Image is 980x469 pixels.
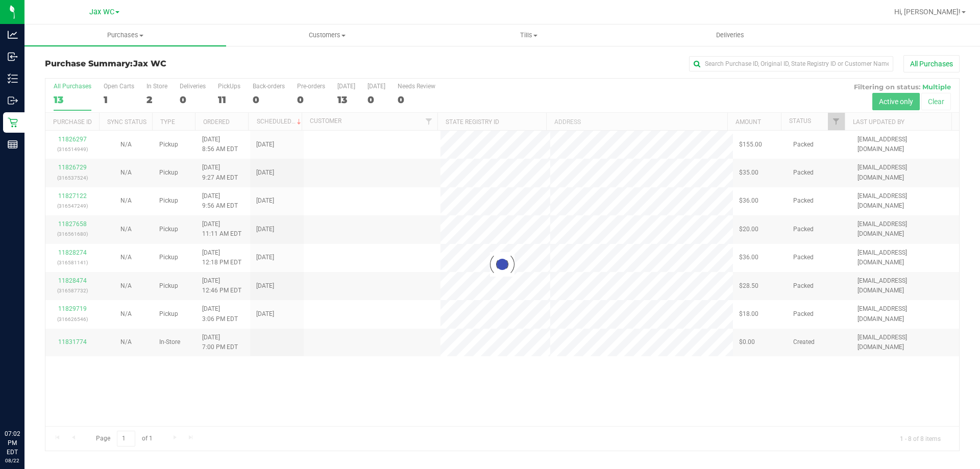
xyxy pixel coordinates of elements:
[8,52,18,62] inline-svg: Inbound
[8,117,18,128] inline-svg: Retail
[894,8,961,16] span: Hi, [PERSON_NAME]!
[10,387,41,418] iframe: Resource center
[133,59,166,68] span: Jax WC
[227,31,427,40] span: Customers
[8,95,18,106] inline-svg: Outbound
[903,55,960,72] button: All Purchases
[689,56,893,71] input: Search Purchase ID, Original ID, State Registry ID or Customer Name...
[702,31,758,40] span: Deliveries
[8,30,18,40] inline-svg: Analytics
[428,24,629,46] a: Tills
[8,73,18,84] inline-svg: Inventory
[428,31,629,40] span: Tills
[5,457,20,464] p: 08/22
[24,24,226,46] a: Purchases
[5,429,20,457] p: 07:02 PM EDT
[89,8,114,16] span: Jax WC
[8,139,18,150] inline-svg: Reports
[226,24,428,46] a: Customers
[45,59,350,68] h3: Purchase Summary:
[629,24,831,46] a: Deliveries
[24,31,226,40] span: Purchases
